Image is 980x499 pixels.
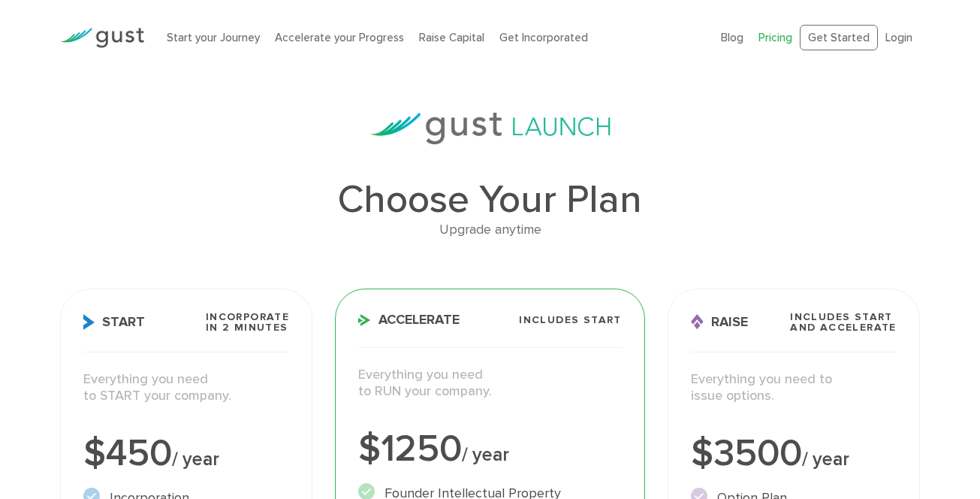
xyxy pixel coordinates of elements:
span: / year [462,443,509,466]
span: / year [172,448,219,470]
a: Pricing [758,31,792,44]
span: / year [802,448,849,470]
img: Accelerate Icon [358,314,371,326]
a: Get Incorporated [499,31,588,44]
span: Incorporate in 2 Minutes [206,312,289,333]
div: $3500 [691,435,897,473]
img: Gust Logo [60,28,144,48]
a: Start your Journey [167,31,260,44]
span: Raise [691,314,748,330]
img: gust-launch-logos.svg [370,113,611,144]
div: $1250 [358,431,622,468]
a: Raise Capital [419,31,484,44]
span: Start [83,314,145,330]
h1: Choose Your Plan [60,180,920,219]
img: Start Icon X2 [83,314,95,330]
a: Blog [721,31,743,44]
p: Everything you need to RUN your company. [358,367,622,401]
p: Everything you need to START your company. [83,371,289,405]
div: Upgrade anytime [60,219,920,241]
a: Accelerate your Progress [275,31,404,44]
span: Includes START and ACCELERATE [790,312,897,333]
div: $450 [83,435,289,473]
p: Everything you need to issue options. [691,371,897,405]
a: Get Started [800,25,878,51]
span: Accelerate [358,313,460,327]
img: Raise Icon [691,314,704,330]
a: Login [885,31,912,44]
span: Includes START [519,315,622,325]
